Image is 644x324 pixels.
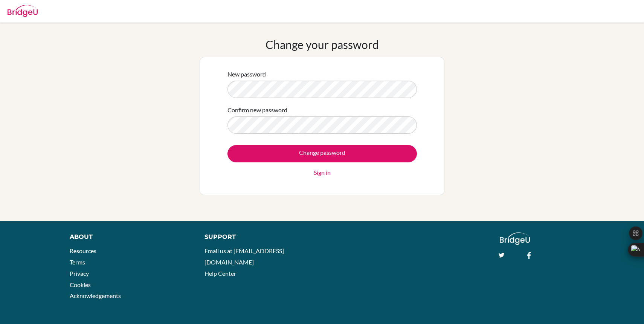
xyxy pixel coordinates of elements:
a: Email us at [EMAIL_ADDRESS][DOMAIN_NAME] [204,247,284,266]
div: About [70,232,188,241]
img: Bridge-U [8,5,38,17]
div: Support [204,232,314,241]
img: logo_white@2x-f4f0deed5e89b7ecb1c2cc34c3e3d731f90f0f143d5ea2071677605dd97b5244.png [500,232,530,245]
a: Resources [70,247,96,254]
label: New password [227,70,266,79]
a: Terms [70,258,85,266]
h1: Change your password [266,38,379,51]
input: Change password [227,145,417,162]
label: Confirm new password [227,105,287,115]
a: Privacy [70,270,89,277]
a: Cookies [70,281,91,288]
a: Sign in [314,168,331,177]
a: Acknowledgements [70,292,121,299]
a: Help Center [204,270,236,277]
